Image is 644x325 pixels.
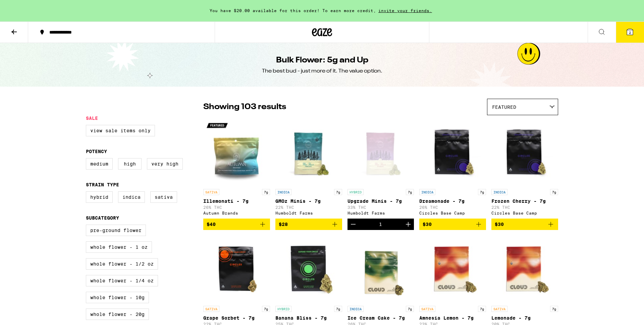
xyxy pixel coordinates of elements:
[550,306,558,312] p: 7g
[406,189,414,195] p: 7g
[347,315,414,321] p: Ice Cream Cake - 7g
[276,55,368,66] h1: Bulk Flower: 5g and Up
[203,219,270,230] button: Add to bag
[86,125,155,136] label: View Sale Items Only
[150,191,177,203] label: Sativa
[86,182,119,187] legend: Strain Type
[419,189,435,195] p: INDICA
[275,205,342,210] p: 22% THC
[262,189,270,195] p: 7g
[347,235,414,303] img: Cloud - Ice Cream Cake - 7g
[203,101,286,113] p: Showing 103 results
[203,189,219,195] p: SATIVA
[491,219,558,230] button: Add to bag
[334,306,342,312] p: 7g
[279,222,288,227] span: $28
[118,191,145,203] label: Indica
[491,211,558,215] div: Circles Base Camp
[491,205,558,210] p: 22% THC
[275,306,291,312] p: HYBRID
[347,211,414,215] div: Humboldt Farms
[347,198,414,204] p: Upgrade Minis - 7g
[275,235,342,303] img: Circles Base Camp - Banana Bliss - 7g
[275,219,342,230] button: Add to bag
[203,306,219,312] p: SATIVA
[419,306,435,312] p: SATIVA
[616,22,644,43] button: 2
[275,119,342,219] a: Open page for GMOz Minis - 7g from Humboldt Farms
[86,309,149,320] label: Whole Flower - 20g
[203,198,270,204] p: Illemonati - 7g
[419,211,486,215] div: Circles Base Camp
[550,189,558,195] p: 7g
[262,67,382,75] div: The best bud - just more of it. The value option.
[376,8,434,13] span: invite your friends.
[478,189,486,195] p: 7g
[203,119,270,219] a: Open page for Illemonati - 7g from Autumn Brands
[275,315,342,321] p: Banana Bliss - 7g
[402,219,414,230] button: Increment
[334,189,342,195] p: 7g
[86,149,107,154] legend: Potency
[86,115,98,121] legend: Sale
[118,158,142,170] label: High
[275,198,342,204] p: GMOz Minis - 7g
[491,306,507,312] p: SATIVA
[86,275,158,286] label: Whole Flower - 1/4 oz
[629,31,631,35] span: 2
[275,211,342,215] div: Humboldt Farms
[491,189,507,195] p: INDICA
[495,222,504,227] span: $30
[419,119,486,219] a: Open page for Dreamonade - 7g from Circles Base Camp
[423,222,432,227] span: $30
[491,119,558,219] a: Open page for Frozen Cherry - 7g from Circles Base Camp
[491,235,558,303] img: Cloud - Lemonade - 7g
[262,306,270,312] p: 7g
[347,205,414,210] p: 33% THC
[419,205,486,210] p: 26% THC
[86,225,146,236] label: Pre-ground Flower
[491,119,558,186] img: Circles Base Camp - Frozen Cherry - 7g
[210,8,376,13] span: You have $20.00 available for this order! To earn more credit,
[491,315,558,321] p: Lemonade - 7g
[419,235,486,303] img: Cloud - Amnesia Lemon - 7g
[86,241,152,253] label: Whole Flower - 1 oz
[203,315,270,321] p: Grape Sorbet - 7g
[275,189,291,195] p: INDICA
[86,258,158,270] label: Whole Flower - 1/2 oz
[275,119,342,186] img: Humboldt Farms - GMOz Minis - 7g
[419,119,486,186] img: Circles Base Camp - Dreamonade - 7g
[207,222,216,227] span: $40
[86,215,119,221] legend: Subcategory
[478,306,486,312] p: 7g
[86,158,113,170] label: Medium
[347,306,364,312] p: INDICA
[419,219,486,230] button: Add to bag
[492,104,516,110] span: Featured
[203,119,270,186] img: Autumn Brands - Illemonati - 7g
[347,189,364,195] p: HYBRID
[203,205,270,210] p: 26% THC
[419,198,486,204] p: Dreamonade - 7g
[379,222,382,227] div: 1
[491,198,558,204] p: Frozen Cherry - 7g
[347,119,414,219] a: Open page for Upgrade Minis - 7g from Humboldt Farms
[203,211,270,215] div: Autumn Brands
[147,158,183,170] label: Very High
[347,219,359,230] button: Decrement
[86,292,149,303] label: Whole Flower - 10g
[86,191,113,203] label: Hybrid
[203,235,270,303] img: Circles Base Camp - Grape Sorbet - 7g
[419,315,486,321] p: Amnesia Lemon - 7g
[406,306,414,312] p: 7g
